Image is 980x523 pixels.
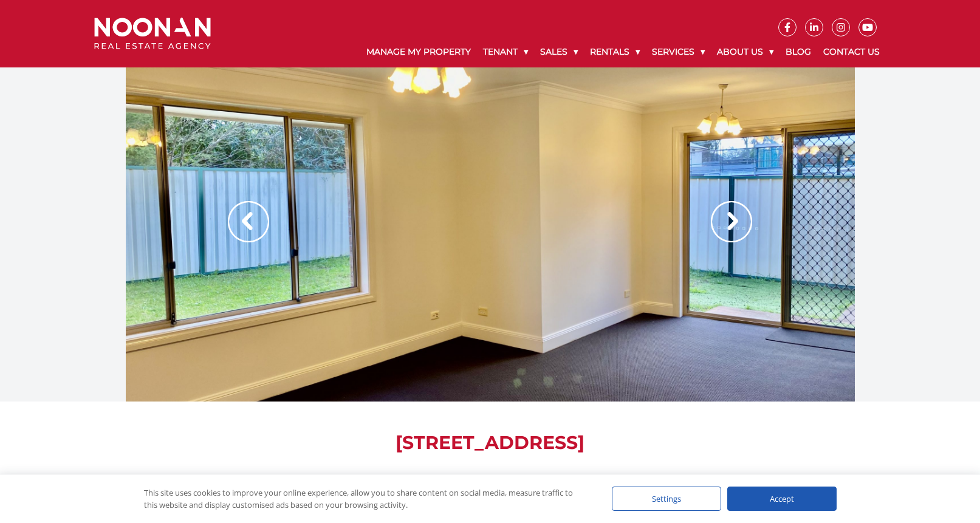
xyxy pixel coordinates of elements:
a: Blog [780,36,817,67]
a: Tenant [477,36,534,67]
h1: [STREET_ADDRESS] [126,432,855,454]
img: Noonan Real Estate Agency [94,18,211,50]
a: About Us [711,36,780,67]
a: Manage My Property [360,36,477,67]
img: Arrow slider [711,201,752,242]
div: Settings [612,487,721,511]
a: Services [646,36,711,67]
a: Contact Us [817,36,886,67]
a: Rentals [584,36,646,67]
div: This site uses cookies to improve your online experience, allow you to share content on social me... [144,487,588,511]
div: Accept [727,487,837,511]
a: Sales [534,36,584,67]
img: Arrow slider [228,201,269,242]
